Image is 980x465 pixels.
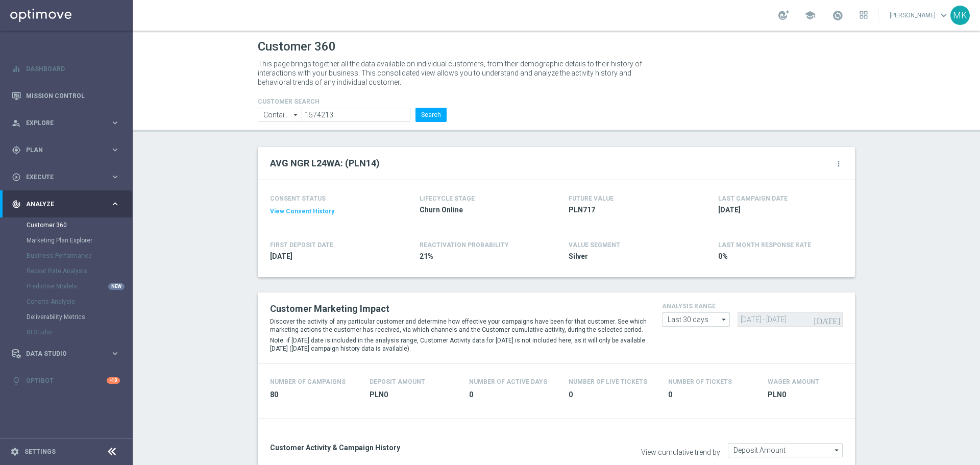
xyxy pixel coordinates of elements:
[270,378,346,385] h4: Number of Campaigns
[27,217,132,233] div: Customer 360
[370,378,425,385] h4: Deposit Amount
[270,390,357,400] span: 80
[258,59,651,87] p: This page brings together all the data available on individual customers, from their demographic ...
[12,349,110,358] div: Data Studio
[662,312,730,327] input: analysis range
[12,376,21,385] i: lightbulb
[270,252,389,261] span: 2019-06-05
[832,444,842,457] i: arrow_drop_down
[11,119,120,127] button: person_search Explore keyboard_arrow_right
[569,378,647,385] h4: Number Of Live Tickets
[668,390,755,400] span: 0
[27,233,132,248] div: Marketing Plan Explorer
[110,172,120,182] i: keyboard_arrow_right
[107,377,120,384] div: +10
[26,174,110,180] span: Execute
[569,205,688,215] span: PLN717
[110,349,120,358] i: keyboard_arrow_right
[270,157,380,169] h2: AVG NGR L24WA: (PLN14)
[11,350,120,358] button: Data Studio keyboard_arrow_right
[718,195,788,202] h4: LAST CAMPAIGN DATE
[569,252,688,261] span: Silver
[11,173,120,181] button: play_circle_outline Execute keyboard_arrow_right
[11,65,120,73] button: equalizer Dashboard
[12,118,110,128] div: Explore
[12,64,21,74] i: equalizer
[27,236,106,244] a: Marketing Plan Explorer
[27,248,132,263] div: Business Performance
[569,241,620,249] h4: VALUE SEGMENT
[258,98,447,105] h4: CUSTOMER SEARCH
[668,378,732,385] h4: Number Of Tickets
[258,108,302,122] input: Contains
[270,303,647,315] h2: Customer Marketing Impact
[26,367,107,394] a: Optibot
[258,39,855,54] h1: Customer 360
[27,294,132,309] div: Cohorts Analysis
[27,279,132,294] div: Predictive Models
[26,147,110,153] span: Plan
[469,378,547,385] h4: Number of Active Days
[718,241,811,249] span: LAST MONTH RESPONSE RATE
[718,205,838,215] span: 2025-09-13
[12,55,120,82] div: Dashboard
[110,199,120,209] i: keyboard_arrow_right
[889,8,950,23] a: [PERSON_NAME]keyboard_arrow_down
[270,317,647,334] p: Discover the activity of any particular customer and determine how effective your campaigns have ...
[27,263,132,279] div: Repeat Rate Analysis
[270,207,334,216] button: View Consent History
[12,173,21,182] i: play_circle_outline
[291,108,301,121] i: arrow_drop_down
[270,336,647,353] p: Note: if [DATE] date is included in the analysis range, Customer Activity data for [DATE] is not ...
[27,309,132,325] div: Deliverability Metrics
[938,10,949,21] span: keyboard_arrow_down
[804,10,816,21] span: school
[11,377,120,385] button: lightbulb Optibot +10
[12,200,21,209] i: track_changes
[415,108,447,122] button: Search
[27,313,106,321] a: Deliverability Metrics
[768,378,819,385] h4: Wager Amount
[27,221,106,229] a: Customer 360
[270,195,389,202] h4: CONSENT STATUS
[27,325,132,340] div: BI Studio
[768,390,855,400] span: PLN0
[662,303,843,310] h4: analysis range
[108,283,125,290] div: NEW
[950,6,970,25] div: MK
[11,200,120,208] button: track_changes Analyze keyboard_arrow_right
[270,241,333,249] h4: FIRST DEPOSIT DATE
[24,449,56,455] a: Settings
[26,351,110,357] span: Data Studio
[12,173,110,182] div: Execute
[302,108,410,122] input: Enter CID, Email, name or phone
[641,448,720,457] label: View cumulative trend by
[26,55,120,82] a: Dashboard
[718,252,838,261] span: 0%
[11,92,120,100] button: Mission Control
[26,201,110,207] span: Analyze
[110,118,120,128] i: keyboard_arrow_right
[420,205,539,215] span: Churn Online
[12,82,120,109] div: Mission Control
[420,252,539,261] span: 21%
[12,367,120,394] div: Optibot
[569,195,614,202] h4: FUTURE VALUE
[469,390,556,400] span: 0
[12,145,110,155] div: Plan
[420,195,475,202] h4: LIFECYCLE STAGE
[12,118,21,128] i: person_search
[719,313,729,326] i: arrow_drop_down
[11,146,120,154] button: gps_fixed Plan keyboard_arrow_right
[26,82,120,109] a: Mission Control
[110,145,120,155] i: keyboard_arrow_right
[12,200,110,209] div: Analyze
[10,447,19,456] i: settings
